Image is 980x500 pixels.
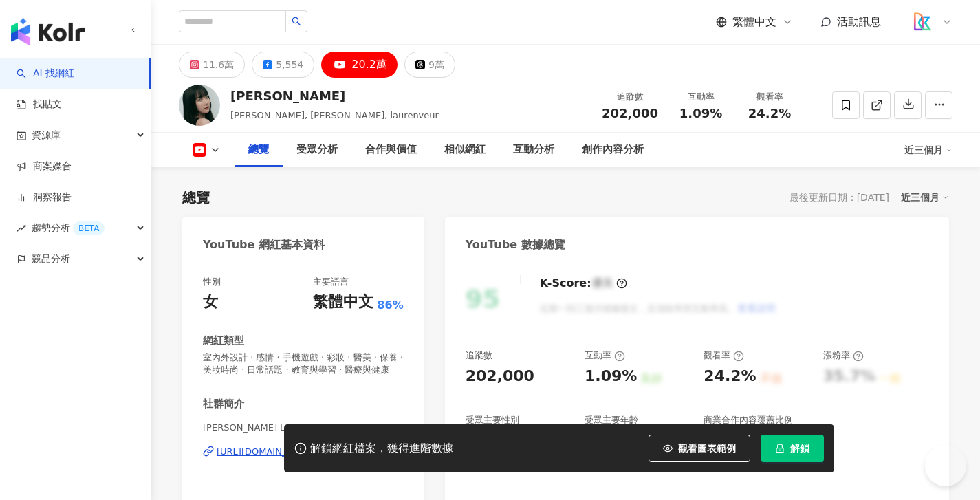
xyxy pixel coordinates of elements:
[585,366,637,387] div: 1.09%
[732,14,776,30] span: 繁體中文
[321,52,398,78] button: 20.2萬
[582,142,644,158] div: 創作內容分析
[823,349,864,362] div: 漲粉率
[585,349,625,362] div: 互動率
[775,444,785,453] span: lock
[182,188,210,207] div: 總覽
[32,213,105,243] span: 趨勢分析
[179,52,245,78] button: 11.6萬
[404,52,455,78] button: 9萬
[313,276,349,288] div: 主要語言
[292,17,301,26] span: search
[203,422,404,434] span: [PERSON_NAME] Lauren | @laurenveur | UCFtsJIdfOcIycTPCbvBm-FA
[203,397,244,411] div: 社群簡介
[230,87,439,105] div: [PERSON_NAME]
[17,160,72,173] a: 商案媒合
[32,120,61,151] span: 資源庫
[248,142,269,158] div: 總覽
[466,414,519,426] div: 受眾主要性別
[790,192,889,203] div: 最後更新日期：[DATE]
[17,191,72,204] a: 洞察報告
[466,349,492,362] div: 追蹤數
[704,349,744,362] div: 觀看率
[377,298,403,313] span: 86%
[296,142,338,158] div: 受眾分析
[748,107,791,120] span: 24.2%
[444,142,486,158] div: 相似網紅
[602,90,658,104] div: 追蹤數
[17,224,26,233] span: rise
[32,243,70,274] span: 競品分析
[513,142,554,158] div: 互動分析
[252,52,314,78] button: 5,554
[761,435,824,462] button: 解鎖
[704,414,793,426] div: 商業合作內容覆蓋比例
[904,139,952,161] div: 近三個月
[203,55,234,74] div: 11.6萬
[203,237,325,252] div: YouTube 網紅基本資料
[679,107,722,120] span: 1.09%
[203,292,218,313] div: 女
[909,9,935,35] img: logo_koodata.png
[203,351,404,376] span: 室內外設計 · 感情 · 手機遊戲 · 彩妝 · 醫美 · 保養 · 美妝時尚 · 日常話題 · 教育與學習 · 醫療與健康
[466,366,534,387] div: 202,000
[276,55,303,74] div: 5,554
[540,276,627,291] div: K-Score :
[313,292,373,313] div: 繁體中文
[790,443,809,454] span: 解鎖
[179,85,220,126] img: KOL Avatar
[17,98,62,111] a: 找貼文
[837,15,881,28] span: 活動訊息
[585,414,638,426] div: 受眾主要年齡
[428,55,444,74] div: 9萬
[203,276,221,288] div: 性別
[365,142,417,158] div: 合作與價值
[602,106,658,120] span: 202,000
[203,334,244,348] div: 網紅類型
[11,18,85,45] img: logo
[678,443,736,454] span: 觀看圖表範例
[675,90,727,104] div: 互動率
[901,188,949,206] div: 近三個月
[466,237,565,252] div: YouTube 數據總覽
[649,435,750,462] button: 觀看圖表範例
[704,366,756,387] div: 24.2%
[743,90,796,104] div: 觀看率
[17,67,74,80] a: searchAI 找網紅
[351,55,387,74] div: 20.2萬
[230,110,439,120] span: [PERSON_NAME], [PERSON_NAME], laurenveur
[73,221,105,235] div: BETA
[310,442,453,456] div: 解鎖網紅檔案，獲得進階數據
